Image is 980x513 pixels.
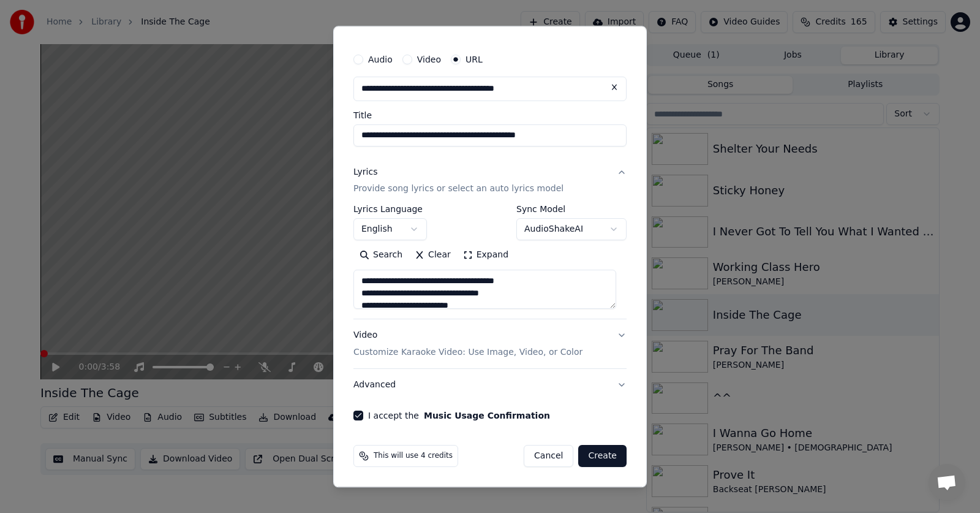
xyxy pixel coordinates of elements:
[353,166,377,178] div: Lyrics
[524,446,573,468] button: Cancel
[466,55,483,64] label: URL
[424,412,550,420] button: I accept the
[349,17,631,28] h2: Create Karaoke
[353,156,627,205] button: LyricsProvide song lyrics or select an auto lyrics model
[457,246,514,265] button: Expand
[353,205,427,214] label: Lyrics Language
[353,205,627,319] div: LyricsProvide song lyrics or select an auto lyrics model
[516,205,627,214] label: Sync Model
[368,55,393,64] label: Audio
[353,183,563,196] p: Provide song lyrics or select an auto lyrics model
[353,111,627,120] label: Title
[409,246,457,265] button: Clear
[578,446,627,468] button: Create
[353,370,627,401] button: Advanced
[353,347,582,359] p: Customize Karaoke Video: Use Image, Video, or Color
[417,55,441,64] label: Video
[374,452,453,462] span: This will use 4 credits
[368,412,550,420] label: I accept the
[353,330,582,359] div: Video
[353,320,627,369] button: VideoCustomize Karaoke Video: Use Image, Video, or Color
[353,246,409,265] button: Search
